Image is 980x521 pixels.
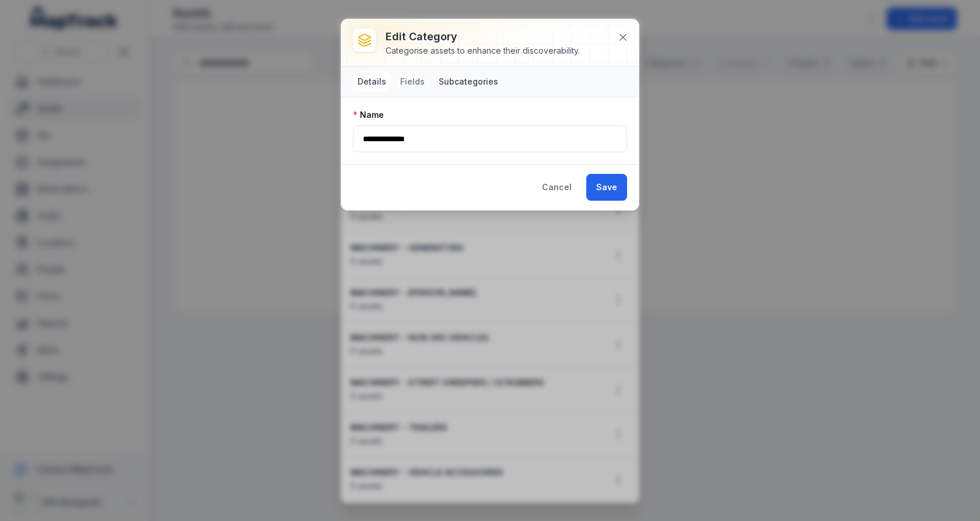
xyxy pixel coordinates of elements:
[386,29,580,45] h3: Edit category
[586,174,627,201] button: Save
[434,71,503,92] button: Subcategories
[532,174,582,201] button: Cancel
[353,71,391,92] button: Details
[386,45,580,57] div: Categorise assets to enhance their discoverability.
[395,71,429,92] button: Fields
[353,109,384,121] label: Name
